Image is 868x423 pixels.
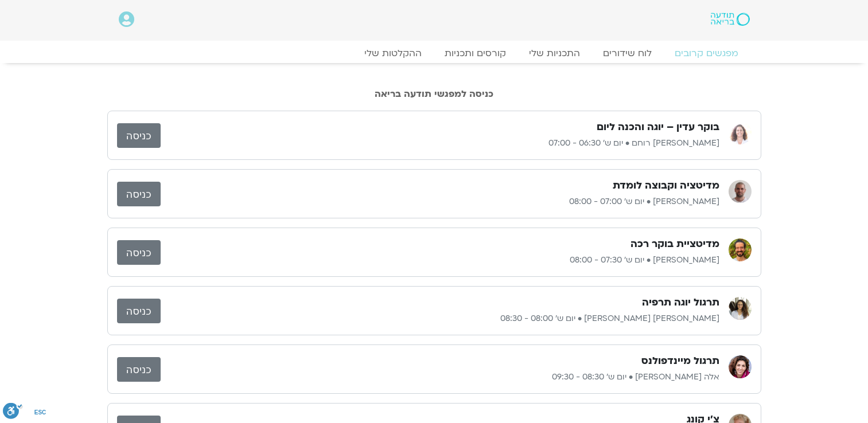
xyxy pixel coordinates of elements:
[729,180,752,203] img: דקל קנטי
[161,370,719,384] p: אלה [PERSON_NAME] • יום ש׳ 08:30 - 09:30
[641,354,719,368] h3: תרגול מיינדפולנס
[433,48,517,59] a: קורסים ותכניות
[729,297,752,320] img: סיגל כהן
[353,48,433,59] a: ההקלטות שלי
[729,355,752,378] img: אלה טולנאי
[161,136,719,150] p: [PERSON_NAME] רוחם • יום ש׳ 06:30 - 07:00
[613,179,719,193] h3: מדיטציה וקבוצה לומדת
[161,195,719,209] p: [PERSON_NAME] • יום ש׳ 07:00 - 08:00
[663,48,750,59] a: מפגשים קרובים
[161,312,719,326] p: [PERSON_NAME] [PERSON_NAME] • יום ש׳ 08:00 - 08:30
[642,296,719,310] h3: תרגול יוגה תרפיה
[729,238,752,261] img: שגב הורוביץ
[107,89,761,99] h2: כניסה למפגשי תודעה בריאה
[161,253,719,267] p: [PERSON_NAME] • יום ש׳ 07:30 - 08:00
[117,182,161,206] a: כניסה
[117,357,161,382] a: כניסה
[729,122,752,144] img: אורנה סמלסון רוחם
[119,48,750,59] nav: Menu
[597,120,719,134] h3: בוקר עדין – יוגה והכנה ליום
[117,123,161,148] a: כניסה
[591,48,663,59] a: לוח שידורים
[117,240,161,265] a: כניסה
[117,299,161,323] a: כניסה
[517,48,591,59] a: התכניות שלי
[630,237,719,251] h3: מדיטציית בוקר רכה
